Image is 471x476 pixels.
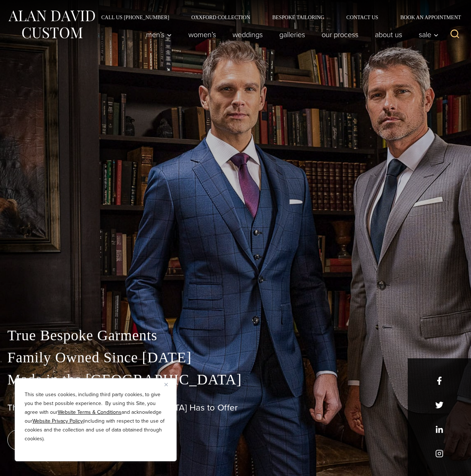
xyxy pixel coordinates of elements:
[314,27,367,42] a: Our Process
[180,27,224,42] a: Women’s
[146,31,172,38] span: Men’s
[419,31,439,38] span: Sale
[7,8,96,41] img: Alan David Custom
[164,383,168,386] img: Close
[446,26,464,43] button: View Search Form
[90,15,464,20] nav: Secondary Navigation
[389,15,464,20] a: Book an Appointment
[58,408,121,416] a: Website Terms & Conditions
[7,402,464,413] h1: The Best Custom Suits [GEOGRAPHIC_DATA] Has to Offer
[271,27,314,42] a: Galleries
[7,324,464,391] p: True Bespoke Garments Family Owned Since [DATE] Made in the [GEOGRAPHIC_DATA]
[261,15,335,20] a: Bespoke Tailoring
[164,380,173,389] button: Close
[335,15,389,20] a: Contact Us
[7,430,110,450] a: book an appointment
[138,27,443,42] nav: Primary Navigation
[367,27,411,42] a: About Us
[224,27,271,42] a: weddings
[180,15,261,20] a: Oxxford Collection
[25,390,167,443] p: This site uses cookies, including third party cookies, to give you the best possible experience. ...
[90,15,180,20] a: Call Us [PHONE_NUMBER]
[32,417,83,425] a: Website Privacy Policy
